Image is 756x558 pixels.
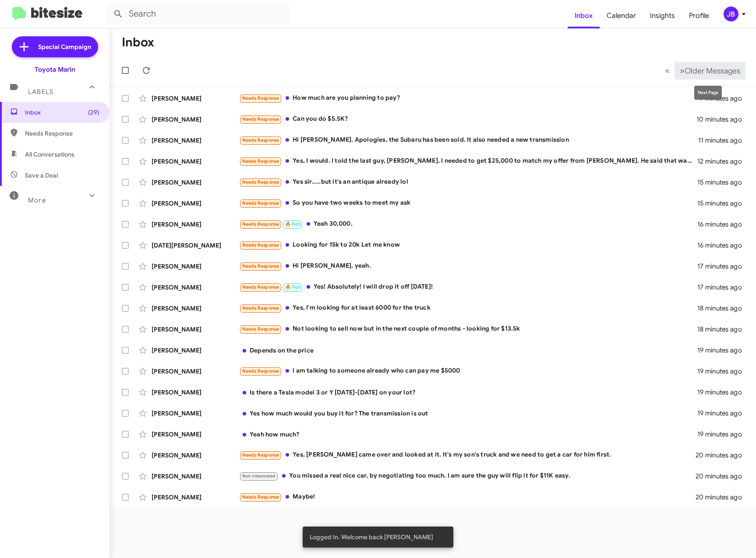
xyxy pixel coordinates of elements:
[152,178,239,187] div: [PERSON_NAME]
[600,3,643,28] a: Calendar
[242,284,279,290] span: Needs Response
[152,262,239,271] div: [PERSON_NAME]
[697,304,749,313] div: 18 minutes ago
[152,115,239,124] div: [PERSON_NAME]
[697,367,749,376] div: 19 minutes ago
[239,366,697,376] div: I am talking to someone already who can pay me $5000
[685,66,740,76] span: Older Messages
[239,346,697,355] div: Depends on the price
[152,220,239,229] div: [PERSON_NAME]
[38,42,91,51] span: Special Campaign
[152,493,239,502] div: [PERSON_NAME]
[25,129,99,138] span: Needs Response
[242,326,279,332] span: Needs Response
[239,303,697,313] div: Yes, I'm looking for at least 6000 for the truck
[242,158,279,164] span: Needs Response
[694,86,722,100] div: Next Page
[239,430,697,439] div: Yeah how much?
[285,284,300,290] span: 🔥 Hot
[697,178,749,187] div: 15 minutes ago
[242,116,279,122] span: Needs Response
[697,346,749,355] div: 19 minutes ago
[242,473,276,479] span: Not-Interested
[697,409,749,418] div: 19 minutes ago
[643,3,682,28] span: Insights
[152,304,239,313] div: [PERSON_NAME]
[696,493,749,502] div: 20 minutes ago
[239,409,697,418] div: Yes how much would you buy it for? The transmission is out
[152,136,239,145] div: [PERSON_NAME]
[88,108,99,117] span: (29)
[242,452,279,458] span: Needs Response
[698,136,749,145] div: 11 minutes ago
[239,471,696,481] div: You missed a real nice car, by negotiating too much. I am sure the guy will flip it for $11K easy.
[28,88,53,96] span: Labels
[25,150,74,159] span: All Conversations
[239,492,696,502] div: Maybe!
[716,7,746,21] button: JB
[242,305,279,311] span: Needs Response
[242,263,279,269] span: Needs Response
[239,156,697,166] div: Yes, I would. I told the last guy, [PERSON_NAME], I needed to get $25,000 to match my offer from ...
[152,451,239,460] div: [PERSON_NAME]
[697,241,749,250] div: 16 minutes ago
[152,94,239,103] div: [PERSON_NAME]
[239,198,697,208] div: So you have two weeks to meet my ask
[697,388,749,397] div: 19 minutes ago
[152,367,239,376] div: [PERSON_NAME]
[724,7,738,21] div: JB
[28,196,46,204] span: More
[239,219,697,229] div: Yeah 30,000.
[152,472,239,481] div: [PERSON_NAME]
[152,157,239,166] div: [PERSON_NAME]
[239,388,697,397] div: Is there a Tesla model 3 or Y [DATE]-[DATE] on your lot?
[152,409,239,418] div: [PERSON_NAME]
[696,451,749,460] div: 20 minutes ago
[697,325,749,334] div: 18 minutes ago
[25,171,58,180] span: Save a Deal
[696,115,749,124] div: 10 minutes ago
[568,3,600,28] a: Inbox
[35,65,75,74] div: Toyota Marin
[239,261,697,271] div: Hi [PERSON_NAME], yeah.
[697,262,749,271] div: 17 minutes ago
[152,430,239,439] div: [PERSON_NAME]
[239,114,696,124] div: Can you do $5.5K?
[242,200,279,206] span: Needs Response
[152,346,239,355] div: [PERSON_NAME]
[697,199,749,208] div: 15 minutes ago
[122,35,154,49] h1: Inbox
[682,3,716,28] a: Profile
[242,242,279,248] span: Needs Response
[242,95,279,101] span: Needs Response
[106,3,290,24] input: Search
[697,157,749,166] div: 12 minutes ago
[660,62,675,80] button: Previous
[242,137,279,143] span: Needs Response
[25,108,99,117] span: Inbox
[242,494,279,500] span: Needs Response
[697,220,749,229] div: 16 minutes ago
[675,62,745,80] button: Next
[242,179,279,185] span: Needs Response
[239,450,696,460] div: Yes, [PERSON_NAME] came over and looked at it. It's my son's truck and we need to get a car for h...
[239,93,700,103] div: How much are you planning to pay?
[665,65,670,76] span: «
[697,430,749,439] div: 19 minutes ago
[660,62,745,80] nav: Page navigation example
[285,221,300,227] span: 🔥 Hot
[697,283,749,292] div: 17 minutes ago
[152,199,239,208] div: [PERSON_NAME]
[239,240,697,250] div: Looking for 15k to 20k Let me know
[239,324,697,334] div: Not looking to sell now but in the next couple of months - looking for $13.5k
[696,472,749,481] div: 20 minutes ago
[239,282,697,292] div: Yes! Absolutely! I will drop it off [DATE]!
[239,177,697,187] div: Yes sir.....but it's an antique already lol
[12,36,98,57] a: Special Campaign
[152,241,239,250] div: [DATE][PERSON_NAME]
[242,368,279,374] span: Needs Response
[680,65,685,76] span: »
